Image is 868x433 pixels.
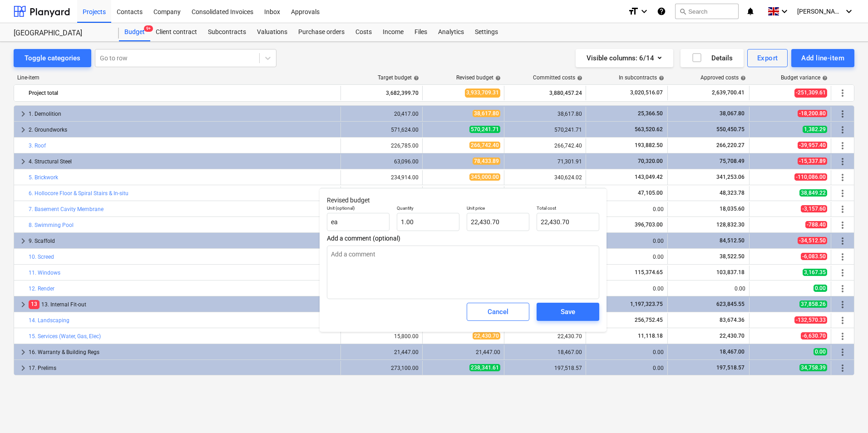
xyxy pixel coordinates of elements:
[629,301,664,307] span: 1,197,323.75
[719,349,745,355] span: 18,467.00
[715,301,745,307] span: 623,845.55
[801,332,827,340] span: -6,630.70
[150,23,202,41] a: Client contract
[837,347,848,358] span: More actions
[801,52,844,64] div: Add line-item
[798,142,827,149] span: -39,957.40
[29,206,104,212] a: 7. Basement Cavity Membrane
[837,331,848,342] span: More actions
[587,52,662,64] div: Visible columns : 6/14
[426,349,500,355] div: 21,447.00
[345,127,419,133] div: 571,624.00
[433,23,469,41] div: Analytics
[739,75,746,81] span: help
[397,205,459,213] p: Quantity
[18,156,29,167] span: keyboard_arrow_right
[637,158,664,164] span: 70,320.00
[799,189,827,197] span: 38,849.22
[493,75,501,81] span: help
[629,89,664,97] span: 3,020,516.07
[590,349,664,355] div: 0.00
[29,345,337,359] div: 16. Warranty & Building Regs
[14,29,108,38] div: [GEOGRAPHIC_DATA]
[837,299,848,310] span: More actions
[29,297,337,312] div: 13. Internal Fit-out
[711,89,745,97] span: 2,639,700.41
[799,300,827,308] span: 37,858.26
[634,221,664,228] span: 396,703.00
[715,269,745,276] span: 103,837.18
[469,142,500,149] span: 266,742.40
[794,89,827,97] span: -251,309.61
[508,111,582,117] div: 38,617.80
[409,23,433,41] div: Files
[18,363,29,374] span: keyboard_arrow_right
[252,23,293,41] a: Valuations
[590,285,664,292] div: 0.00
[837,267,848,278] span: More actions
[791,49,854,67] button: Add line-item
[119,23,150,41] a: Budget9+
[202,23,252,41] a: Subcontracts
[469,364,500,371] span: 238,341.61
[18,124,29,135] span: keyboard_arrow_right
[327,205,390,213] p: Unit (optional)
[14,49,91,67] button: Toggle categories
[837,315,848,326] span: More actions
[798,110,827,117] span: -18,200.80
[473,110,500,117] span: 38,617.80
[719,333,745,339] span: 22,430.70
[29,154,337,169] div: 4. Structural Steel
[837,363,848,374] span: More actions
[700,74,746,81] div: Approved costs
[345,365,419,371] div: 273,100.00
[715,364,745,371] span: 197,518.57
[456,74,501,81] div: Revised budget
[837,156,848,167] span: More actions
[747,49,788,67] button: Export
[345,349,419,355] div: 21,447.00
[679,8,686,15] span: search
[837,236,848,246] span: More actions
[691,52,733,64] div: Details
[843,6,854,17] i: keyboard_arrow_down
[508,127,582,133] div: 570,241.71
[675,4,739,19] button: Search
[18,236,29,246] span: keyboard_arrow_right
[657,75,664,81] span: help
[29,234,337,248] div: 9. Scaffold
[293,23,350,41] a: Purchase orders
[801,205,827,212] span: -3,157.60
[634,174,664,180] span: 143,049.42
[29,143,46,149] a: 3. Roof
[29,222,74,228] a: 8. Swimming Pool
[345,111,419,117] div: 20,417.00
[29,333,101,340] a: 15. Services (Water, Gas, Elec)
[508,143,582,149] div: 266,742.40
[377,23,409,41] a: Income
[327,235,599,242] span: Add a comment (optional)
[561,306,575,318] div: Save
[350,23,377,41] a: Costs
[473,157,500,165] span: 78,433.89
[823,389,868,433] iframe: Chat Widget
[820,75,828,81] span: help
[469,126,500,133] span: 570,241.71
[837,283,848,294] span: More actions
[394,333,419,340] div: 15,800.00
[634,126,664,133] span: 563,520.62
[634,317,664,323] span: 256,752.45
[391,174,419,181] div: 234,914.00
[345,158,419,165] div: 63,096.00
[29,174,58,181] a: 5. Brickwork
[18,299,29,310] span: keyboard_arrow_right
[781,74,828,81] div: Budget variance
[715,221,745,228] span: 128,832.30
[469,23,503,41] a: Settings
[746,6,755,17] i: notifications
[657,6,666,17] i: Knowledge base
